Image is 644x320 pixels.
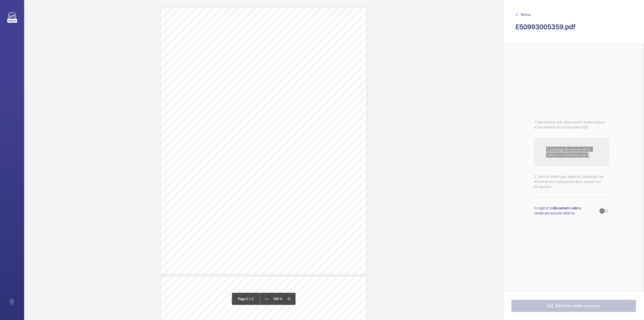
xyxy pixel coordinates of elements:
[232,293,260,305] div: Page 2 / 2
[515,22,632,31] h2: E50993005359.pdf
[521,12,531,17] span: Retour
[515,12,632,17] a: Retour
[534,120,610,130] p: 1. Commencez par sélectionner la description d’une réserve sur le document PDF.
[553,206,578,210] strong: document vide
[161,8,366,274] div: Page 1
[534,206,597,216] p: Il s’agit d’un ne contenant aucune réserve.
[534,174,610,189] p: 2. Dans la fenêtre qui apparaît, complétez les informations manquantes puis cliquez sur Enregistrer.
[511,300,636,312] button: [PERSON_NAME] et envoyer
[555,304,600,308] span: [PERSON_NAME] et envoyer
[534,138,610,166] img: audit-report-lines-placeholder.png
[271,297,285,301] span: 100 %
